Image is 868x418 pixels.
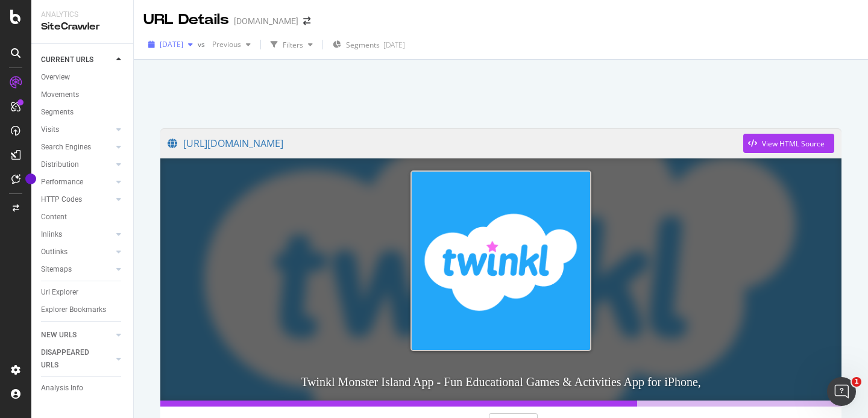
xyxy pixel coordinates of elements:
[852,377,861,387] span: 1
[827,377,856,406] iframe: Intercom live chat
[198,39,207,49] span: vs
[168,128,743,158] a: [URL][DOMAIN_NAME]
[143,10,229,30] div: URL Details
[328,35,410,54] button: Segments[DATE]
[41,176,83,189] div: Performance
[41,71,70,84] div: Overview
[41,106,125,119] a: Segments
[41,141,91,154] div: Search Engines
[41,193,82,206] div: HTTP Codes
[41,286,78,299] div: Url Explorer
[41,176,113,189] a: Performance
[160,39,183,49] span: 2025 Aug. 30th
[41,382,83,395] div: Analysis Info
[41,246,68,258] div: Outlinks
[346,40,380,50] span: Segments
[762,139,825,149] div: View HTML Source
[25,173,36,184] div: Tooltip anchor
[234,15,298,27] div: [DOMAIN_NAME]
[41,304,125,316] a: Explorer Bookmarks
[160,363,841,401] h3: Twinkl Monster Island App - Fun Educational Games & Activities App for iPhone,
[143,35,198,54] button: [DATE]
[41,54,93,66] div: CURRENT URLS
[41,346,113,372] a: DISAPPEARED URLS
[41,141,113,154] a: Search Engines
[383,40,405,50] div: [DATE]
[41,329,113,342] a: NEW URLS
[743,134,834,153] button: View HTML Source
[303,17,310,25] div: arrow-right-arrow-left
[41,193,113,206] a: HTTP Codes
[41,329,77,342] div: NEW URLS
[41,346,102,372] div: DISAPPEARED URLS
[41,211,125,223] a: Content
[41,263,72,276] div: Sitemaps
[266,35,318,54] button: Filters
[41,123,59,136] div: Visits
[41,263,113,276] a: Sitemaps
[41,158,79,171] div: Distribution
[41,123,113,136] a: Visits
[41,106,74,119] div: Segments
[41,382,125,395] a: Analysis Info
[207,35,256,54] button: Previous
[41,211,67,223] div: Content
[41,228,113,241] a: Inlinks
[41,71,125,84] a: Overview
[41,54,113,66] a: CURRENT URLS
[41,286,125,299] a: Url Explorer
[283,40,303,50] div: Filters
[41,158,113,171] a: Distribution
[41,20,124,34] div: SiteCrawler
[207,39,241,49] span: Previous
[41,89,79,101] div: Movements
[41,304,106,316] div: Explorer Bookmarks
[41,246,113,258] a: Outlinks
[410,170,591,351] img: Twinkl Monster Island App - Fun Educational Games & Activities App for iPhone,
[41,89,125,101] a: Movements
[41,228,62,241] div: Inlinks
[41,10,124,20] div: Analytics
